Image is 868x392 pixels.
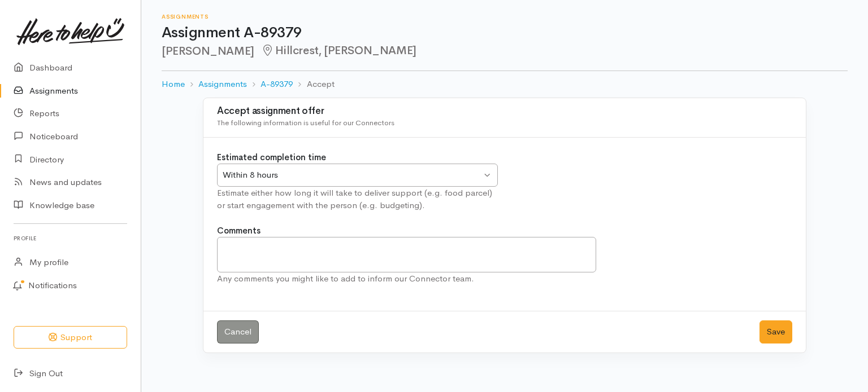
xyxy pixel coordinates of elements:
[198,78,247,91] a: Assignments
[223,169,481,182] div: Within 8 hours
[261,78,293,91] a: A-89379
[217,151,326,164] label: Estimated completion time
[217,187,498,212] div: Estimate either how long it will take to deliver support (e.g. food parcel) or start engagement w...
[217,224,261,237] label: Comments
[217,320,259,343] a: Cancel
[217,118,394,127] span: The following information is useful for our Connectors
[162,14,848,20] h6: Assignments
[162,78,185,91] a: Home
[261,43,416,58] span: Hillcrest, [PERSON_NAME]
[162,71,848,98] nav: breadcrumb
[162,25,848,41] h1: Assignment A-89379
[217,106,792,117] h3: Accept assignment offer
[293,78,334,91] li: Accept
[217,272,596,285] div: Any comments you might like to add to inform our Connector team.
[14,326,127,349] button: Support
[14,231,127,246] h6: Profile
[162,45,848,58] h2: [PERSON_NAME]
[759,320,792,343] button: Save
